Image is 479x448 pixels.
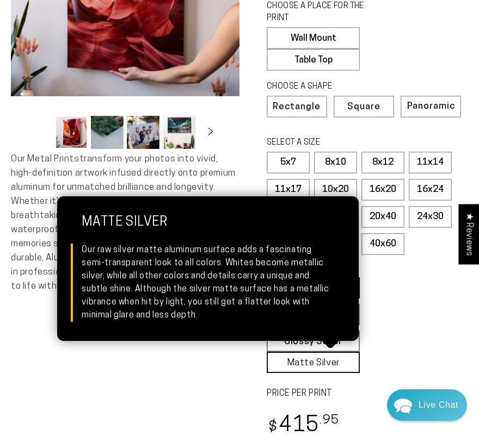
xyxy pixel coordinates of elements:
span: Rectangle [273,102,321,111]
label: 24x30 [409,206,452,228]
button: Load image 2 in gallery view [91,116,124,149]
label: 20x40 [361,206,404,228]
strong: Matte Silver [82,215,334,244]
div: Click to open Judge.me floating reviews tab [458,204,479,264]
label: 11x14 [409,152,452,173]
legend: CHOOSE A SHAPE [267,81,383,93]
label: Wall Mount [267,27,360,49]
label: 5x7 [267,152,310,173]
label: 8x10 [314,152,357,173]
sup: .95 [320,414,339,427]
span: $ [268,420,278,435]
span: Panoramic [407,102,455,111]
bdi: 415 [267,415,339,437]
label: 8x12 [361,152,404,173]
span: Square [347,102,380,111]
label: 11x17 [267,179,310,201]
span: Our Metal Prints transform your photos into vivid, high-definition artwork infused directly onto ... [11,154,237,291]
button: Load image 1 in gallery view [55,116,88,149]
label: Table Top [267,49,360,71]
button: Load image 3 in gallery view [127,116,159,149]
legend: CHOOSE A PLACE FOR THE PRINT [267,1,383,24]
a: Glossy Silver [267,331,360,352]
label: 40x60 [361,233,404,255]
label: 16x24 [409,179,452,201]
div: Chat widget toggle [387,389,467,421]
div: Contact Us Directly [419,389,458,421]
label: 10x20 [314,179,357,201]
a: Matte Silver [267,352,360,373]
label: PRICE PER PRINT [267,388,468,400]
button: Slide right [199,120,223,144]
label: 16x20 [361,179,404,201]
button: Slide left [28,120,52,144]
button: Load image 4 in gallery view [163,116,195,149]
div: Our raw silver matte aluminum surface adds a fascinating semi-transparent look to all colors. Whi... [82,244,334,322]
legend: SELECT A SIZE [267,137,383,149]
